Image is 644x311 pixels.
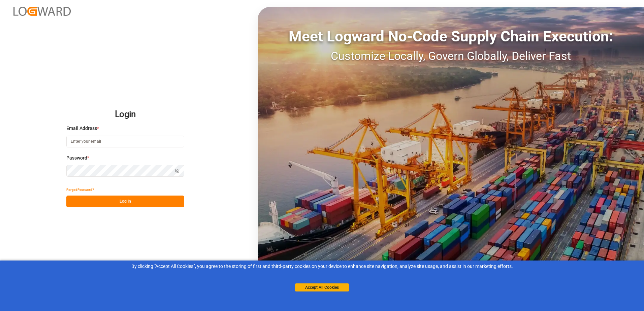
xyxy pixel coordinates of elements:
button: Log In [66,196,184,207]
span: Email Address [66,125,97,132]
button: Accept All Cookies [295,283,349,291]
input: Enter your email [66,136,184,147]
button: Forgot Password? [66,184,94,196]
h2: Login [66,104,184,125]
img: Logward_new_orange.png [13,7,71,16]
div: By clicking "Accept All Cookies”, you agree to the storing of first and third-party cookies on yo... [5,263,639,270]
span: Password [66,154,87,162]
div: Meet Logward No-Code Supply Chain Execution: [258,25,644,47]
div: Customize Locally, Govern Globally, Deliver Fast [258,47,644,65]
